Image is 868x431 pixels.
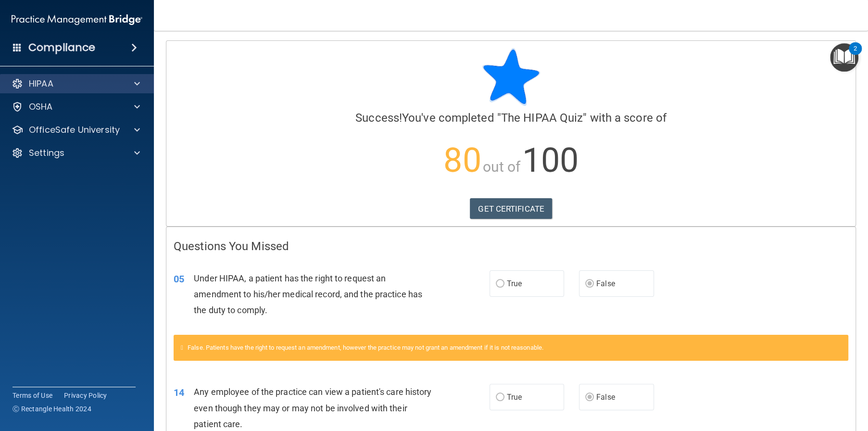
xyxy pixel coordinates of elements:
[12,147,140,159] a: Settings
[29,124,120,136] p: OfficeSafe University
[820,365,856,401] iframe: Drift Widget Chat Controller
[12,124,140,136] a: OfficeSafe University
[188,344,543,351] span: False. Patients have the right to request an amendment, however the practice may not grant an ame...
[496,394,504,401] input: True
[482,48,540,106] img: blue-star-rounded.9d042014.png
[522,140,578,180] span: 100
[496,280,504,288] input: True
[29,147,64,159] p: Settings
[64,391,107,400] a: Privacy Policy
[854,49,857,61] div: 2
[470,198,552,219] a: GET CERTIFICATE
[194,387,431,429] span: Any employee of the practice can view a patient's care history even though they may or may not be...
[29,101,53,113] p: OSHA
[596,393,615,402] span: False
[507,393,522,402] span: True
[174,240,848,253] h4: Questions You Missed
[29,78,53,89] p: HIPAA
[596,279,615,288] span: False
[355,111,402,125] span: Success!
[28,41,95,54] h4: Compliance
[174,112,848,124] h4: You've completed " " with a score of
[174,273,184,285] span: 05
[585,280,594,288] input: False
[501,111,583,125] span: The HIPAA Quiz
[483,158,521,175] span: out of
[585,394,594,401] input: False
[174,387,184,398] span: 14
[12,101,140,113] a: OSHA
[194,273,422,315] span: Under HIPAA, a patient has the right to request an amendment to his/her medical record, and the p...
[443,140,481,180] span: 80
[13,391,52,400] a: Terms of Use
[12,10,142,29] img: PMB logo
[830,43,858,72] button: Open Resource Center, 2 new notifications
[12,78,140,89] a: HIPAA
[507,279,522,288] span: True
[13,404,91,414] span: Ⓒ Rectangle Health 2024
